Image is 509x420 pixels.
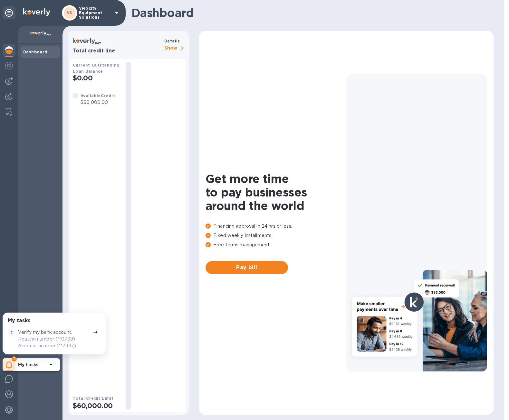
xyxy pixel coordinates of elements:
div: Unpin categories [3,6,15,19]
button: Pay bill [206,261,288,274]
h1: Get more time to pay businesses around the world [206,172,346,213]
h1: Dashboard [131,6,490,20]
b: My tasks [18,362,38,367]
p: $60,000.00 [81,99,115,106]
p: Velocity Equipment Solutions [79,6,111,20]
span: Pay bill [211,264,283,271]
b: Current Outstanding Loan Balance [73,63,120,74]
img: Logo [23,8,50,16]
h3: Total credit line [73,48,162,54]
p: Fixed weekly installments. [206,232,346,239]
p: Financing approval in 24 hrs or less. [206,223,346,230]
b: Total Credit Limit [73,396,113,401]
span: 1 [8,329,15,337]
p: Show [164,44,186,52]
b: Details [164,39,180,43]
b: Dashboard [23,50,48,54]
b: VS [67,10,72,15]
h2: $0.00 [73,74,120,82]
p: Free terms management. [206,242,346,248]
b: Available Credit [81,93,115,98]
p: Routing number (**0738) Account number (**7937) [18,336,90,349]
img: Foreign exchange [5,62,13,69]
h2: $60,000.00 [73,402,120,410]
p: Verify my bank account. [18,329,72,336]
span: 1 [12,356,17,361]
h3: My tasks [8,318,30,324]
